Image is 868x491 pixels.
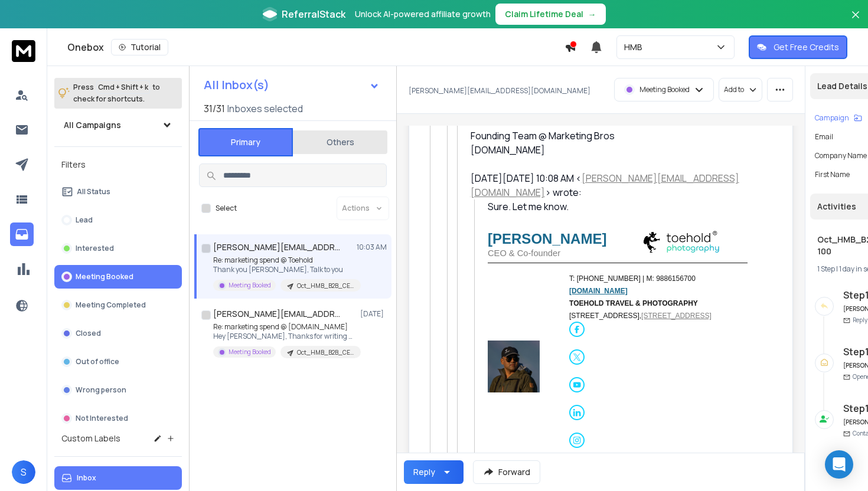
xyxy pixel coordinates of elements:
[815,170,850,179] p: First Name
[639,85,690,94] p: Meeting Booked
[213,256,355,265] p: Re: marketing spend @ Toehold
[404,460,464,484] button: Reply
[297,281,354,290] p: Oct_HMB_B2B_CEO_India_11-100
[12,460,35,484] button: S
[360,309,387,319] p: [DATE]
[409,86,590,96] p: [PERSON_NAME][EMAIL_ADDRESS][DOMAIN_NAME]
[54,265,182,289] button: Meeting Booked
[76,272,133,281] p: Meeting Booked
[282,7,345,21] span: ReferralStack
[774,41,839,53] p: Get Free Credits
[471,143,767,157] div: [DOMAIN_NAME]
[194,73,389,97] button: All Inbox(s)
[488,248,560,258] span: CEO & Co-founder
[96,80,150,94] span: Cmd + Shift + k
[204,102,225,116] span: 31 / 31
[73,81,160,105] p: Press to check for shortcuts.
[76,357,119,366] p: Out of office
[204,79,269,91] h1: All Inbox(s)
[76,300,146,310] p: Meeting Completed
[815,151,867,161] p: Company Name
[54,407,182,430] button: Not Interested
[213,241,343,253] h1: [PERSON_NAME][EMAIL_ADDRESS][DOMAIN_NAME]
[229,348,271,356] p: Meeting Booked
[213,308,343,320] h1: [PERSON_NAME][EMAIL_ADDRESS][DOMAIN_NAME]
[64,119,121,131] h1: All Campaigns
[54,180,182,204] button: All Status
[77,473,96,483] p: Inbox
[111,39,168,55] button: Tutorial
[471,172,739,199] a: [PERSON_NAME][EMAIL_ADDRESS][DOMAIN_NAME]
[817,264,835,274] span: 1 Step
[749,35,847,59] button: Get Free Credits
[54,113,182,137] button: All Campaigns
[54,350,182,374] button: Out of office
[825,450,853,479] div: Open Intercom Messenger
[357,243,387,252] p: 10:03 AM
[297,348,354,357] p: Oct_HMB_B2B_CEO_India_11-100
[815,113,849,123] p: Campaign
[588,8,596,20] span: →
[569,299,698,307] strong: TOEHOLD TRAVEL & PHOTOGRAPHY
[815,132,833,142] p: Email
[229,281,271,290] p: Meeting Booked
[54,293,182,317] button: Meeting Completed
[569,299,712,320] span: [STREET_ADDRESS],
[54,322,182,345] button: Closed
[293,129,387,155] button: Others
[61,433,120,444] h3: Custom Labels
[54,466,182,490] button: Inbox
[216,204,237,213] label: Select
[569,349,585,365] img: twitter icon
[54,237,182,260] button: Interested
[569,274,696,283] span: T: [PHONE_NUMBER] | M: 9886156700
[724,85,744,94] p: Add to
[76,385,126,395] p: Wrong person
[54,156,182,173] h3: Filters
[213,265,355,274] p: Thank you [PERSON_NAME], Talk to you
[569,322,585,337] img: facebook icon
[473,460,540,484] button: Forward
[76,215,93,225] p: Lead
[848,7,863,35] button: Close banner
[413,466,435,478] div: Reply
[637,228,725,257] img: Logo
[815,113,862,123] button: Campaign
[471,129,767,143] div: Founding Team @ Marketing Bros
[54,378,182,402] button: Wrong person
[213,332,355,341] p: Hey [PERSON_NAME], Thanks for writing back,
[67,39,564,55] div: Onebox
[76,329,101,338] p: Closed
[569,287,628,295] a: [DOMAIN_NAME]
[488,231,606,247] span: [PERSON_NAME]
[495,4,606,25] button: Claim Lifetime Deal→
[488,341,540,392] img: Photo
[488,199,766,228] div: Sure. Let me know.
[54,208,182,232] button: Lead
[569,405,585,420] img: linkedin icon
[471,171,767,199] div: [DATE][DATE] 10:08 AM < > wrote:
[198,128,293,156] button: Primary
[355,8,491,20] p: Unlock AI-powered affiliate growth
[227,102,303,116] h3: Inboxes selected
[641,312,712,320] a: [STREET_ADDRESS]
[569,377,585,392] img: youtube icon
[77,187,110,197] p: All Status
[213,322,355,332] p: Re: marketing spend @ [DOMAIN_NAME]
[569,433,585,448] img: instagram icon
[76,244,114,253] p: Interested
[624,41,647,53] p: HMB
[817,80,867,92] p: Lead Details
[76,414,128,423] p: Not Interested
